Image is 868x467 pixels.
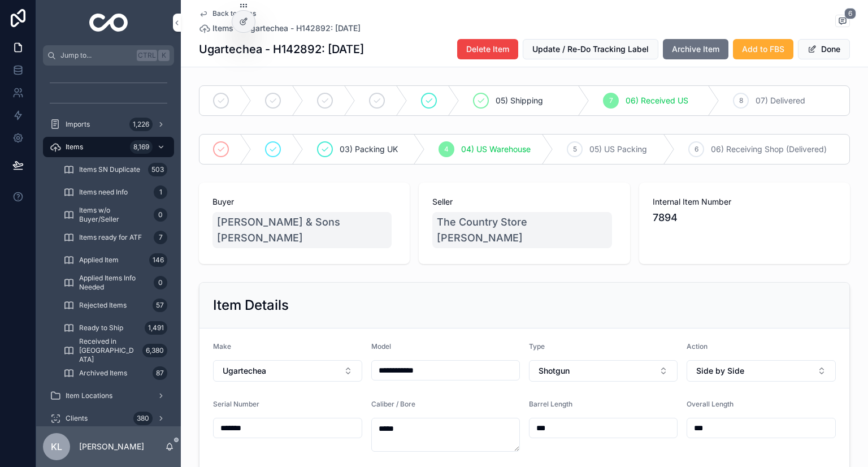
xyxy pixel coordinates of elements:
[466,44,509,55] span: Delete Item
[43,114,174,135] a: Imports1,226
[149,253,167,267] div: 146
[57,340,174,361] a: Received in [GEOGRAPHIC_DATA]6,380
[212,9,256,18] span: Back to Items
[57,295,174,315] a: Rejected Items57
[844,8,856,19] span: 6
[340,144,398,155] span: 03) Packing UK
[653,196,836,207] span: Internal Item Number
[57,318,174,338] a: Ready to Ship1,491
[154,276,167,289] div: 0
[213,400,259,408] span: Serial Number
[159,51,168,60] span: K
[835,15,850,29] button: 6
[148,163,167,176] div: 503
[57,273,174,293] a: Applied Items Info Needed0
[626,95,688,106] span: 06) Received US
[154,231,167,244] div: 7
[133,412,153,425] div: 380
[153,366,167,380] div: 87
[695,145,698,154] span: 6
[51,440,62,453] span: KL
[154,208,167,222] div: 0
[223,365,266,377] span: Ugartechea
[79,206,149,224] span: Items w/o Buyer/Seller
[57,205,174,225] a: Items w/o Buyer/Seller0
[756,95,805,106] span: 07) Delivered
[444,145,449,154] span: 4
[57,227,174,248] a: Items ready for ATF7
[57,159,174,180] a: Items SN Duplicate503
[137,50,157,61] span: Ctrl
[130,140,153,154] div: 8,169
[663,39,728,59] button: Archive Item
[573,145,577,154] span: 5
[57,363,174,383] a: Archived Items87
[66,414,88,423] span: Clients
[79,233,142,242] span: Items ready for ATF
[371,342,391,351] span: Model
[529,400,572,408] span: Barrel Length
[79,188,128,197] span: Items need Info
[213,360,362,382] button: Select Button
[36,66,181,426] div: scrollable content
[142,344,167,357] div: 6,380
[57,182,174,202] a: Items need Info1
[66,391,112,400] span: Item Locations
[532,44,649,55] span: Update / Re-Do Tracking Label
[66,142,83,152] span: Items
[129,118,153,131] div: 1,226
[60,51,132,60] span: Jump to...
[199,9,256,18] a: Back to Items
[79,323,123,332] span: Ready to Ship
[79,441,144,452] p: [PERSON_NAME]
[711,144,827,155] span: 06) Receiving Shop (Delivered)
[43,45,174,66] button: Jump to...CtrlK
[539,365,570,377] span: Shotgun
[212,212,392,248] a: [PERSON_NAME] & Sons [PERSON_NAME]
[457,39,518,59] button: Delete Item
[496,95,543,106] span: 05) Shipping
[212,196,396,207] span: Buyer
[432,196,616,207] span: Seller
[57,250,174,270] a: Applied Item146
[43,386,174,406] a: Item Locations
[733,39,793,59] button: Add to FBS
[199,41,364,57] h1: Ugartechea - H142892: [DATE]
[742,44,784,55] span: Add to FBS
[79,369,127,378] span: Archived Items
[199,23,233,34] a: Items
[529,360,678,382] button: Select Button
[213,342,231,351] span: Make
[461,144,531,155] span: 04) US Warehouse
[153,299,167,312] div: 57
[79,274,149,292] span: Applied Items Info Needed
[609,96,613,105] span: 7
[529,342,545,351] span: Type
[79,165,140,174] span: Items SN Duplicate
[89,14,128,32] img: App logo
[154,185,167,199] div: 1
[212,23,233,34] span: Items
[589,144,647,155] span: 05) US Packing
[432,212,611,248] a: The Country Store [PERSON_NAME]
[245,23,361,34] a: Ugartechea - H142892: [DATE]
[79,301,127,310] span: Rejected Items
[43,137,174,157] a: Items8,169
[437,214,607,246] span: The Country Store [PERSON_NAME]
[66,120,90,129] span: Imports
[79,337,138,364] span: Received in [GEOGRAPHIC_DATA]
[687,360,836,382] button: Select Button
[145,321,167,335] div: 1,491
[739,96,743,105] span: 8
[523,39,658,59] button: Update / Re-Do Tracking Label
[696,365,744,377] span: Side by Side
[687,400,734,408] span: Overall Length
[653,210,836,226] span: 7894
[687,342,708,351] span: Action
[79,256,119,265] span: Applied Item
[213,296,289,314] h2: Item Details
[371,400,415,408] span: Caliber / Bore
[43,408,174,429] a: Clients380
[217,214,387,246] span: [PERSON_NAME] & Sons [PERSON_NAME]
